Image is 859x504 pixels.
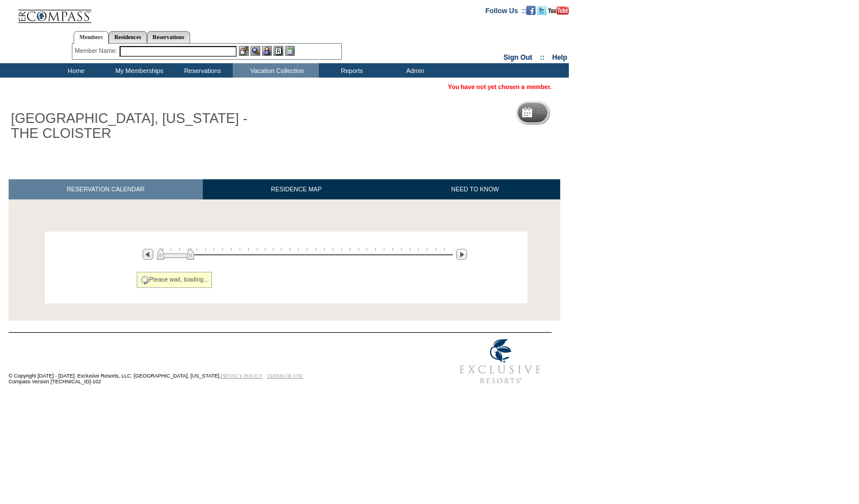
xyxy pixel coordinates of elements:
img: Next [456,249,467,260]
a: Residences [109,31,147,43]
td: Home [43,63,106,78]
img: View [251,46,260,56]
img: Become our fan on Facebook [526,6,536,15]
img: Reservations [274,46,283,56]
td: Vacation Collection [233,63,319,78]
a: Members [74,31,109,44]
img: Follow us on Twitter [537,6,546,15]
td: Reports [319,63,382,78]
a: Become our fan on Facebook [526,6,536,13]
td: © Copyright [DATE] - [DATE]. Exclusive Resorts, LLC. [GEOGRAPHIC_DATA], [US_STATE]. Compass Versi... [9,334,411,391]
div: Member Name: [75,46,119,56]
img: Subscribe to our YouTube Channel [548,6,569,15]
h5: Reservation Calendar [537,109,625,117]
span: You have not yet chosen a member. [448,83,552,90]
a: TERMS OF USE [267,373,303,379]
td: Follow Us :: [486,6,526,15]
a: Reservations [147,31,190,43]
a: Follow us on Twitter [537,6,546,13]
a: RESERVATION CALENDAR [9,179,203,199]
a: Help [552,53,567,61]
span: :: [540,53,545,61]
h1: [GEOGRAPHIC_DATA], [US_STATE] - THE CLOISTER [9,109,266,144]
img: b_edit.gif [239,46,249,56]
img: spinner2.gif [140,275,149,284]
a: RESIDENCE MAP [203,179,390,199]
td: Admin [382,63,445,78]
img: b_calculator.gif [285,46,295,56]
a: NEED TO KNOW [390,179,560,199]
div: Please wait, loading... [137,272,213,288]
img: Impersonate [262,46,272,56]
a: PRIVACY POLICY [221,373,263,379]
td: Reservations [170,63,233,78]
a: Sign Out [503,53,532,61]
img: Exclusive Resorts [449,333,552,390]
img: Previous [142,249,153,260]
a: Subscribe to our YouTube Channel [548,6,569,13]
td: My Memberships [106,63,170,78]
